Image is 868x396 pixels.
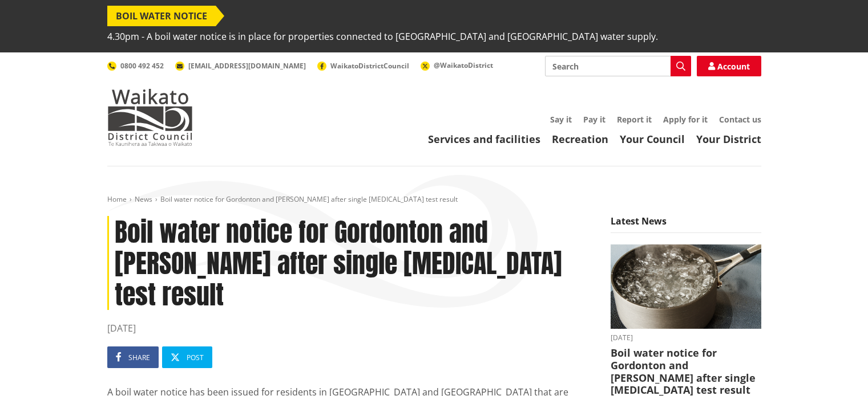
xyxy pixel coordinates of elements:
[107,194,127,204] a: Home
[550,114,572,125] a: Say it
[620,132,685,146] a: Your Council
[617,114,652,125] a: Report it
[611,244,761,329] img: boil water notice
[428,132,540,146] a: Services and facilities
[611,216,761,233] h5: Latest News
[719,114,761,125] a: Contact us
[330,61,409,71] span: WaikatoDistrictCouncil
[188,61,306,71] span: [EMAIL_ADDRESS][DOMAIN_NAME]
[107,321,594,335] time: [DATE]
[135,194,152,204] a: News
[107,61,164,71] a: 0800 492 452
[107,89,193,146] img: Waikato District Council - Te Kaunihera aa Takiwaa o Waikato
[663,114,708,125] a: Apply for it
[697,56,761,76] a: Account
[552,132,608,146] a: Recreation
[175,61,306,71] a: [EMAIL_ADDRESS][DOMAIN_NAME]
[317,61,409,71] a: WaikatoDistrictCouncil
[187,353,204,362] span: Post
[128,353,150,362] span: Share
[611,347,761,396] h3: Boil water notice for Gordonton and [PERSON_NAME] after single [MEDICAL_DATA] test result
[421,60,493,70] a: @WaikatoDistrict
[696,132,761,146] a: Your District
[107,6,216,26] span: BOIL WATER NOTICE
[107,216,594,311] h1: Boil water notice for Gordonton and [PERSON_NAME] after single [MEDICAL_DATA] test result
[107,195,761,205] nav: breadcrumb
[545,56,691,76] input: Search input
[120,61,164,71] span: 0800 492 452
[162,346,212,368] a: Post
[107,346,159,368] a: Share
[583,114,605,125] a: Pay it
[107,26,658,47] span: 4.30pm - A boil water notice is in place for properties connected to [GEOGRAPHIC_DATA] and [GEOGR...
[611,334,761,341] time: [DATE]
[160,194,458,204] span: Boil water notice for Gordonton and [PERSON_NAME] after single [MEDICAL_DATA] test result
[434,60,493,70] span: @WaikatoDistrict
